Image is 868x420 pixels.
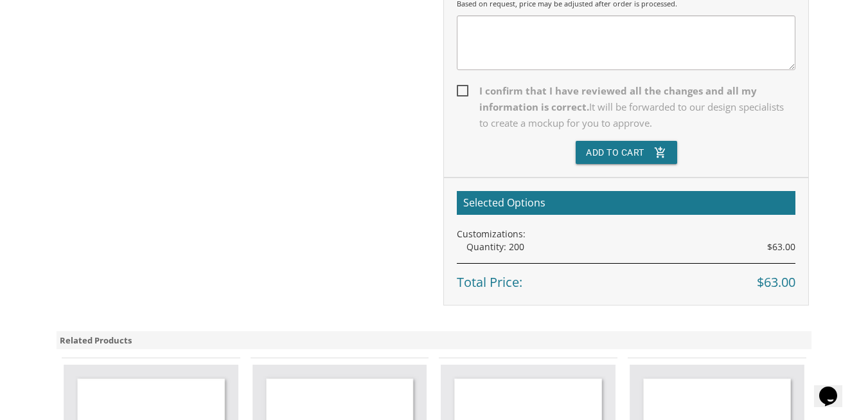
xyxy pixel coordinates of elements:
[654,141,667,164] i: add_shopping_cart
[576,141,677,164] button: Add To Cartadd_shopping_cart
[757,273,795,292] span: $63.00
[457,228,795,241] div: Customizations:
[457,191,795,215] h2: Selected Options
[457,263,795,292] div: Total Price:
[767,241,795,253] span: $63.00
[457,83,795,131] span: I confirm that I have reviewed all the changes and all my information is correct.
[814,369,855,407] iframe: chat widget
[479,100,784,129] span: It will be forwarded to our design specialists to create a mockup for you to approve.
[57,331,811,350] div: Related Products
[466,241,795,253] div: Quantity: 200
